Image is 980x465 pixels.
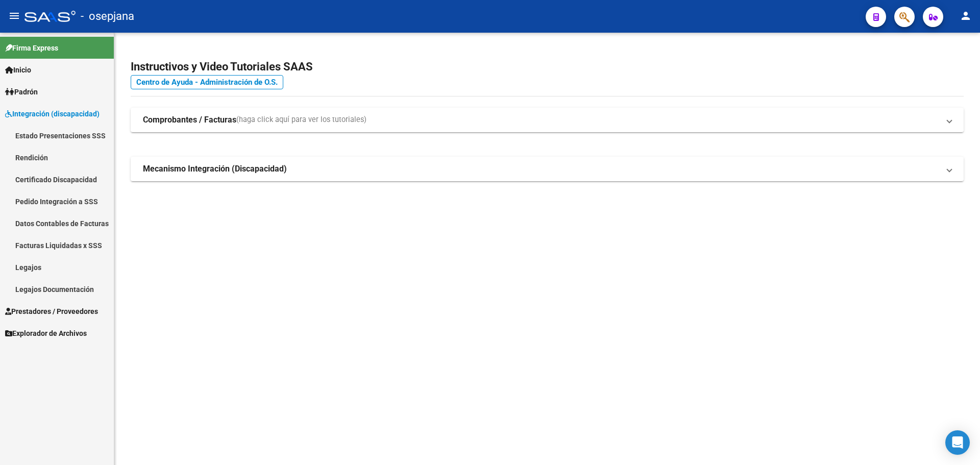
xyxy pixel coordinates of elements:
[131,157,964,181] mat-expansion-panel-header: Mecanismo Integración (Discapacidad)
[5,64,31,76] span: Inicio
[236,114,366,126] span: (haga click aquí para ver los tutoriales)
[131,108,964,132] mat-expansion-panel-header: Comprobantes / Facturas(haga click aquí para ver los tutoriales)
[5,86,38,97] span: Padrón
[143,114,236,126] strong: Comprobantes / Facturas
[5,108,100,119] span: Integración (discapacidad)
[131,57,964,77] h2: Instructivos y Video Tutoriales SAAS
[8,10,20,22] mat-icon: menu
[5,328,87,339] span: Explorador de Archivos
[945,430,970,455] div: Open Intercom Messenger
[5,306,98,317] span: Prestadores / Proveedores
[5,42,58,54] span: Firma Express
[143,163,287,175] strong: Mecanismo Integración (Discapacidad)
[81,5,134,28] span: - osepjana
[960,10,972,22] mat-icon: person
[131,75,283,89] a: Centro de Ayuda - Administración de O.S.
